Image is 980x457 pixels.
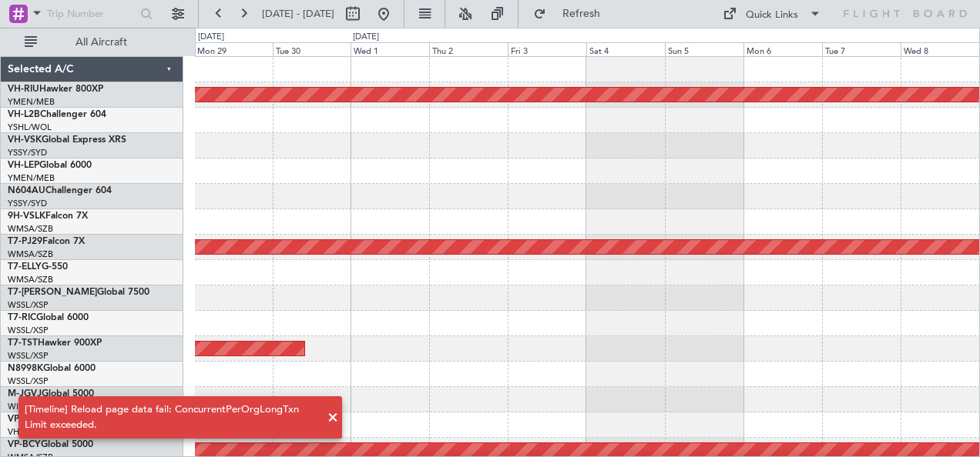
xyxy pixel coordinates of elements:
[8,237,85,246] a: T7-PJ29Falcon 7X
[198,31,224,44] div: [DATE]
[508,42,586,56] div: Fri 3
[8,85,103,94] a: VH-RIUHawker 800XP
[429,42,508,56] div: Thu 2
[8,350,49,362] a: WSSL/XSP
[8,325,49,336] a: WSSL/XSP
[8,172,55,184] a: YMEN/MEB
[8,96,55,108] a: YMEN/MEB
[526,2,619,26] button: Refresh
[273,42,351,56] div: Tue 30
[746,8,798,23] div: Quick Links
[586,42,665,56] div: Sat 4
[194,42,273,56] div: Mon 29
[549,8,614,19] span: Refresh
[8,186,45,195] span: N604AU
[262,7,334,21] span: [DATE] - [DATE]
[665,42,743,56] div: Sun 5
[8,262,42,272] span: T7-ELLY
[8,339,102,348] a: T7-TSTHawker 900XP
[901,42,979,56] div: Wed 8
[822,42,901,56] div: Tue 7
[8,313,36,322] span: T7-RIC
[8,364,43,373] span: N8998K
[8,339,38,348] span: T7-TST
[8,288,97,297] span: T7-[PERSON_NAME]
[8,375,49,387] a: WSSL/XSP
[8,161,92,170] a: VH-LEPGlobal 6000
[8,223,53,235] a: WMSA/SZB
[8,135,126,145] a: VH-VSKGlobal Express XRS
[8,186,112,195] a: N604AUChallenger 604
[8,274,53,285] a: WMSA/SZB
[8,198,47,209] a: YSSY/SYD
[8,147,47,158] a: YSSY/SYD
[8,161,39,170] span: VH-LEP
[8,288,149,297] a: T7-[PERSON_NAME]Global 7500
[8,212,88,221] a: 9H-VSLKFalcon 7X
[8,212,45,221] span: 9H-VSLK
[351,42,429,56] div: Wed 1
[25,402,319,432] div: [Timeline] Reload page data fail: ConcurrentPerOrgLongTxn Limit exceeded.
[8,85,39,94] span: VH-RIU
[8,110,40,119] span: VH-L2B
[8,237,42,246] span: T7-PJ29
[743,42,822,56] div: Mon 6
[8,299,49,311] a: WSSL/XSP
[8,262,68,272] a: T7-ELLYG-550
[17,30,167,55] button: All Aircraft
[8,122,52,133] a: YSHL/WOL
[47,2,136,25] input: Trip Number
[8,110,106,119] a: VH-L2BChallenger 604
[8,364,96,373] a: N8998KGlobal 6000
[8,249,53,260] a: WMSA/SZB
[8,135,42,145] span: VH-VSK
[715,2,829,26] button: Quick Links
[8,313,89,322] a: T7-RICGlobal 6000
[353,31,379,44] div: [DATE]
[40,37,163,48] span: All Aircraft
